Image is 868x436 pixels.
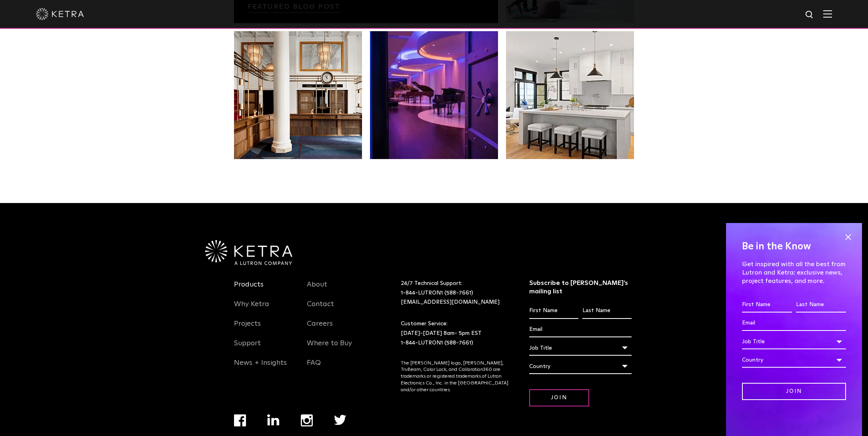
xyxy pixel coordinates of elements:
[267,414,280,426] img: linkedin
[301,414,313,426] img: instagram
[234,319,261,338] a: Projects
[742,297,792,313] input: First Name
[307,280,327,299] a: About
[307,358,321,377] a: FAQ
[234,280,264,299] a: Products
[401,340,473,346] a: 1-844-LUTRON1 (588-7661)
[234,279,295,377] div: Navigation Menu
[823,10,832,18] img: Hamburger%20Nav.svg
[401,279,509,307] p: 24/7 Technical Support:
[742,383,846,400] input: Join
[234,358,287,377] a: News + Insights
[742,334,846,349] div: Job Title
[529,303,578,319] input: First Name
[529,340,632,356] div: Job Title
[401,360,509,394] p: The [PERSON_NAME] logo, [PERSON_NAME], TruBeam, Color Lock, and Calibration360 are trademarks or ...
[529,359,632,374] div: Country
[401,299,500,305] a: [EMAIL_ADDRESS][DOMAIN_NAME]
[742,352,846,368] div: Country
[234,339,261,357] a: Support
[401,319,509,348] p: Customer Service: [DATE]-[DATE] 8am- 5pm EST
[582,303,632,319] input: Last Name
[742,239,846,254] h4: Be in the Know
[234,300,269,318] a: Why Ketra
[796,297,846,313] input: Last Name
[805,10,815,20] img: search icon
[742,260,846,285] p: Get inspired with all the best from Lutron and Ketra: exclusive news, project features, and more.
[234,414,246,426] img: facebook
[307,319,333,338] a: Careers
[307,300,334,318] a: Contact
[36,8,84,20] img: ketra-logo-2019-white
[334,415,346,425] img: twitter
[307,279,368,377] div: Navigation Menu
[205,240,292,265] img: Ketra-aLutronCo_White_RGB
[529,389,589,406] input: Join
[529,322,632,337] input: Email
[307,339,352,357] a: Where to Buy
[401,290,473,296] a: 1-844-LUTRON1 (588-7661)
[742,316,846,331] input: Email
[529,279,632,296] h3: Subscribe to [PERSON_NAME]’s mailing list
